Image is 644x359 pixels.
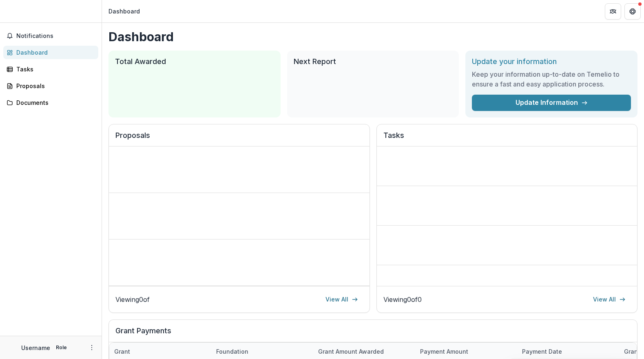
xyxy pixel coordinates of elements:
[3,29,98,42] button: Notifications
[294,57,453,66] h2: Next Report
[588,293,631,306] a: View All
[16,98,92,107] div: Documents
[16,65,92,73] div: Tasks
[3,62,98,76] a: Tasks
[16,82,92,90] div: Proposals
[383,131,631,146] h2: Tasks
[624,3,641,20] button: Get Help
[115,326,631,342] h2: Grant Payments
[16,48,92,57] div: Dashboard
[108,29,637,44] h1: Dashboard
[3,79,98,93] a: Proposals
[115,57,274,66] h2: Total Awarded
[87,343,97,352] button: More
[16,33,95,40] span: Notifications
[321,293,363,306] a: View All
[605,3,621,20] button: Partners
[3,96,98,109] a: Documents
[53,344,69,351] p: Role
[108,7,140,16] div: Dashboard
[105,5,143,17] nav: breadcrumb
[472,95,631,111] a: Update Information
[115,295,150,304] p: Viewing 0 of
[3,46,98,59] a: Dashboard
[21,343,50,352] p: Username
[472,69,631,89] h3: Keep your information up-to-date on Temelio to ensure a fast and easy application process.
[115,131,363,146] h2: Proposals
[383,295,422,304] p: Viewing 0 of 0
[472,57,631,66] h2: Update your information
